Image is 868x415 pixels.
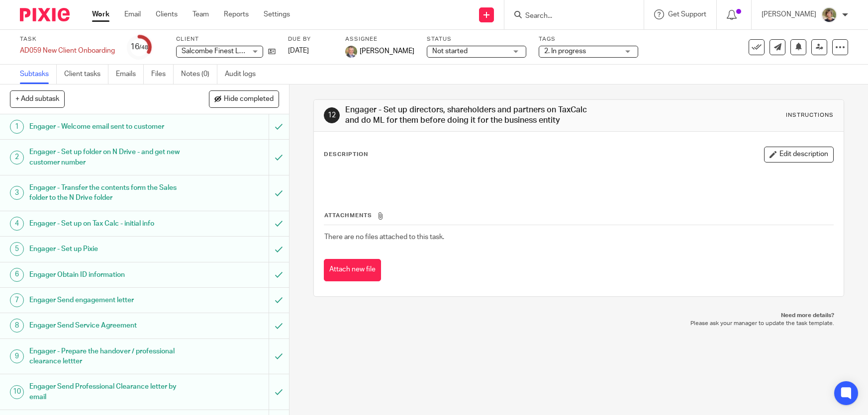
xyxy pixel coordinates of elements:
span: Hide completed [224,95,274,103]
span: [PERSON_NAME] [360,46,414,56]
small: /48 [139,45,148,50]
div: 4 [10,217,24,231]
img: Pixie [20,8,70,21]
img: High%20Res%20Andrew%20Price%20Accountants_Poppy%20Jakes%20photography-1109.jpg [345,46,357,58]
label: Status [427,35,526,43]
a: Files [151,65,174,84]
a: Subtasks [20,65,57,84]
button: Attach new file [324,259,381,281]
a: Work [92,9,109,19]
h1: Engager - Transfer the contents form the Sales folder to the N Drive folder [29,180,182,206]
span: [DATE] [288,47,309,54]
button: Edit description [764,147,834,163]
label: Tags [539,35,638,43]
label: Due by [288,35,333,43]
div: 7 [10,293,24,307]
a: Emails [116,65,144,84]
span: There are no files attached to this task. [324,234,444,241]
div: Instructions [786,111,834,119]
div: 9 [10,349,24,363]
input: Search [524,12,614,21]
h1: Engager Send Professional Clearance letter by email [29,379,182,405]
a: Settings [264,9,290,19]
div: 12 [324,107,340,123]
span: Salcombe Finest Limited [182,48,259,55]
h1: Engager - Set up Pixie [29,242,182,256]
div: 3 [10,186,24,200]
a: Reports [224,9,249,19]
span: Not started [432,48,468,55]
h1: Engager - Set up directors, shareholders and partners on TaxCalc and do ML for them before doing ... [345,105,600,126]
p: [PERSON_NAME] [762,9,816,19]
h1: Engager - Set up on Tax Calc - initial info [29,216,182,231]
h1: Engager - Welcome email sent to customer [29,119,182,134]
a: Notes (0) [181,65,217,84]
h1: Engager Send Service Agreement [29,318,182,333]
label: Client [176,35,276,43]
label: Assignee [345,35,414,43]
span: Get Support [668,11,706,18]
span: 2. In progress [544,48,586,55]
h1: Engager - Set up folder on N Drive - and get new customer number [29,145,182,170]
p: Description [324,151,368,159]
a: Team [193,9,209,19]
a: Audit logs [225,65,263,84]
h1: Engager Obtain ID information [29,267,182,282]
h1: Engager - Prepare the handover / professional clearance lettter [29,344,182,369]
a: Client tasks [64,65,108,84]
label: Task [20,35,115,43]
p: Please ask your manager to update the task template. [323,320,834,328]
div: 5 [10,242,24,256]
div: 2 [10,151,24,165]
div: 1 [10,120,24,134]
div: AD059 New Client Onboarding [20,46,115,56]
div: 16 [130,41,148,53]
p: Need more details? [323,312,834,320]
h1: Engager Send engagement letter [29,293,182,308]
button: + Add subtask [10,90,65,107]
img: High%20Res%20Andrew%20Price%20Accountants_Poppy%20Jakes%20photography-1142.jpg [821,7,837,23]
a: Email [124,9,141,19]
button: Hide completed [209,90,279,107]
div: 6 [10,268,24,282]
div: 10 [10,385,24,399]
a: Clients [156,9,178,19]
div: 8 [10,319,24,332]
span: Attachments [324,213,372,218]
